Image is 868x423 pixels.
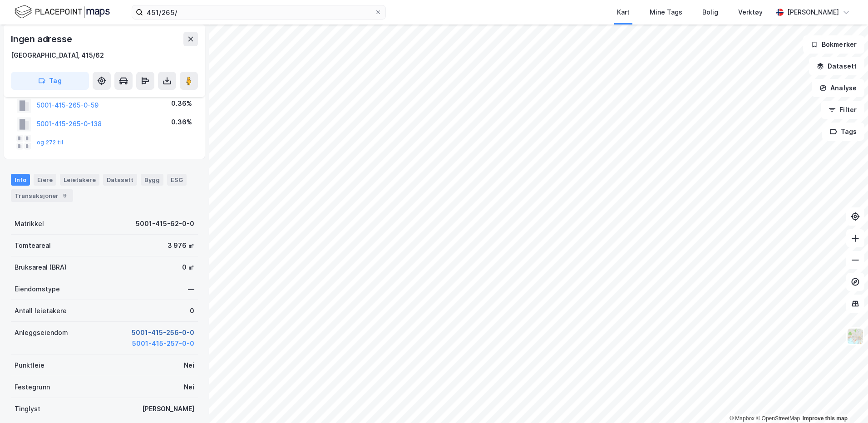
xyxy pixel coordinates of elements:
[812,79,864,97] button: Analyse
[822,123,864,141] button: Tags
[847,328,864,345] img: Z
[11,32,74,46] div: Ingen adresse
[823,379,868,423] iframe: Chat Widget
[702,7,718,18] div: Bolig
[15,305,67,316] div: Antall leietakere
[167,174,187,186] div: ESG
[132,327,194,338] button: 5001-415-256-0-0
[803,415,848,422] a: Improve this map
[103,174,137,186] div: Datasett
[15,382,50,393] div: Festegrunn
[143,5,375,19] input: Søk på adresse, matrikkel, gårdeiere, leietakere eller personer
[190,305,194,316] div: 0
[15,262,67,273] div: Bruksareal (BRA)
[15,284,60,295] div: Eiendomstype
[11,50,104,61] div: [GEOGRAPHIC_DATA], 415/62
[142,403,194,414] div: [PERSON_NAME]
[756,415,800,422] a: OpenStreetMap
[188,284,194,295] div: —
[182,262,194,273] div: 0 ㎡
[821,101,864,119] button: Filter
[11,174,30,186] div: Info
[136,218,194,229] div: 5001-415-62-0-0
[60,174,99,186] div: Leietakere
[15,218,44,229] div: Matrikkel
[171,117,192,128] div: 0.36%
[141,174,163,186] div: Bygg
[15,327,68,338] div: Anleggseiendom
[809,57,864,75] button: Datasett
[60,191,69,200] div: 9
[132,338,194,349] button: 5001-415-257-0-0
[787,7,839,18] div: [PERSON_NAME]
[171,98,192,109] div: 0.36%
[803,35,864,54] button: Bokmerker
[730,415,755,422] a: Mapbox
[15,4,110,20] img: logo.f888ab2527a4732fd821a326f86c7f29.svg
[168,240,194,251] div: 3 976 ㎡
[34,174,56,186] div: Eiere
[617,7,630,18] div: Kart
[15,360,44,371] div: Punktleie
[184,360,194,371] div: Nei
[15,403,40,414] div: Tinglyst
[11,189,73,202] div: Transaksjoner
[15,240,51,251] div: Tomteareal
[184,382,194,393] div: Nei
[11,72,89,90] button: Tag
[823,379,868,423] div: Kontrollprogram for chat
[650,7,682,18] div: Mine Tags
[738,7,763,18] div: Verktøy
